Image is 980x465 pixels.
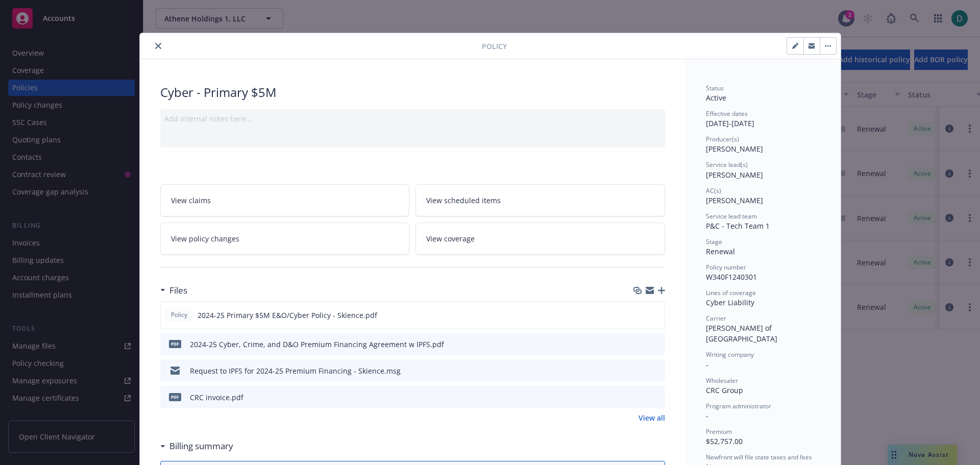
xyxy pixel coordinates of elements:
span: pdf [169,340,181,348]
span: W340F1240301 [706,272,757,282]
span: P&C - Tech Team 1 [706,221,770,231]
span: Newfront will file state taxes and fees [706,453,812,461]
span: Effective dates [706,109,748,118]
span: [PERSON_NAME] of [GEOGRAPHIC_DATA] [706,323,777,344]
div: Cyber Liability [706,297,820,308]
span: Status [706,84,724,92]
div: CRC invoice.pdf [190,392,243,403]
div: Cyber - Primary $5M [160,84,665,101]
span: Policy number [706,263,746,272]
div: 2024-25 Cyber, Crime, and D&O Premium Financing Agreement w IPFS.pdf [190,339,444,350]
span: Carrier [706,314,726,323]
span: CRC Group [706,385,743,395]
span: Writing company [706,350,754,359]
div: [DATE] - [DATE] [706,109,820,129]
span: Renewal [706,247,735,256]
span: Active [706,93,726,103]
span: [PERSON_NAME] [706,195,763,205]
button: preview file [651,310,660,321]
span: View scheduled items [426,195,501,206]
span: [PERSON_NAME] [706,144,763,154]
span: Lines of coverage [706,288,756,297]
span: View claims [171,195,211,206]
span: pdf [169,393,181,401]
button: download file [635,365,644,376]
a: View claims [160,184,410,216]
span: Producer(s) [706,135,739,143]
span: Premium [706,427,732,436]
span: Wholesaler [706,376,738,385]
span: Service lead(s) [706,160,748,169]
div: Request to IPFS for 2024-25 Premium Financing - Skience.msg [190,365,401,376]
span: Program administrator [706,402,771,410]
button: preview file [652,339,661,350]
span: Policy [169,310,189,320]
span: 2024-25 Primary $5M E&O/Cyber Policy - Skience.pdf [198,310,377,321]
button: preview file [652,392,661,403]
h3: Files [169,284,187,297]
span: Service lead team [706,212,757,221]
div: Billing summary [160,439,233,453]
span: View coverage [426,233,475,244]
span: AC(s) [706,186,721,195]
button: download file [635,310,643,321]
h3: Billing summary [169,439,233,453]
div: Files [160,284,187,297]
a: View coverage [415,223,665,255]
span: Stage [706,237,722,246]
span: - [706,360,708,370]
button: preview file [652,365,661,376]
a: View scheduled items [415,184,665,216]
span: $52,757.00 [706,436,743,446]
a: View policy changes [160,223,410,255]
span: Policy [482,41,507,52]
button: close [152,40,164,52]
span: [PERSON_NAME] [706,170,763,180]
button: download file [635,392,644,403]
a: View all [639,412,665,423]
span: View policy changes [171,233,239,244]
button: download file [635,339,644,350]
span: - [706,411,708,421]
div: Add internal notes here... [164,113,661,124]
